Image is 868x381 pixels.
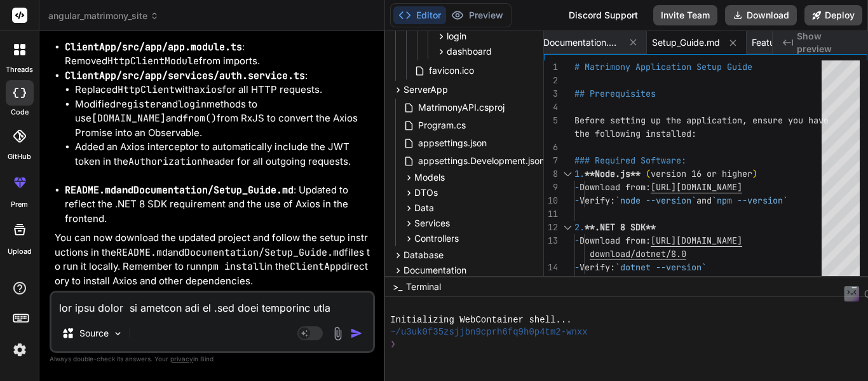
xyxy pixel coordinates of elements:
[559,167,576,181] div: Click to collapse the range.
[544,234,558,247] div: 13
[79,327,109,340] p: Source
[403,249,444,261] span: Database
[170,355,193,363] span: privacy
[580,235,651,246] span: Download from:
[178,98,207,111] code: login
[393,281,402,293] span: >_
[652,36,720,49] span: Setup_Guide.md
[590,248,686,260] span: download/dotnet/8.0
[330,326,345,341] img: attachment
[574,114,829,126] span: Before setting up the application, ensure you have
[50,353,375,365] p: Always double-check its answers. Your in Bind
[797,30,858,55] span: Show preview
[580,261,615,273] span: Verify:
[116,246,168,259] code: README.md
[65,184,116,197] code: README.md
[75,97,372,141] li: Modified and methods to use and from RxJS to convert the Axios Promise into an Observable.
[447,30,466,43] span: login
[544,87,558,100] div: 3
[8,246,32,257] label: Upload
[393,6,446,24] button: Editor
[574,155,686,166] span: ### Required Software:
[65,184,294,196] strong: and
[406,281,441,293] span: Terminal
[428,63,475,78] span: favicon.ico
[403,264,466,277] span: Documentation
[417,118,467,133] span: Program.cs
[752,168,757,179] span: )
[118,83,175,96] code: HttpClient
[417,100,506,115] span: MatrimonyAPI.csproj
[559,221,576,234] div: Click to collapse the range.
[11,107,29,118] label: code
[350,327,363,340] img: icon
[544,274,558,287] div: 15
[75,83,372,97] li: Replaced with for all HTTP requests.
[112,328,123,339] img: Pick Models
[414,202,434,214] span: Data
[574,261,580,273] span: -
[544,167,558,181] div: 8
[447,45,492,58] span: dashboard
[525,36,620,49] span: API_Documentation.md
[390,338,397,350] span: ❯
[6,64,33,75] label: threads
[580,181,651,193] span: Download from:
[48,10,159,22] span: angular_matrimony_site
[725,5,797,25] button: Download
[92,112,166,125] code: [DOMAIN_NAME]
[544,194,558,207] div: 10
[615,261,707,273] span: `dotnet --version`
[615,195,696,206] span: `node --version`
[201,260,264,273] code: npm install
[414,186,438,199] span: DTOs
[65,41,242,53] code: ClientApp/src/app/app.module.ts
[574,195,580,206] span: -
[182,112,217,125] code: from()
[55,231,372,288] p: You can now download the updated project and follow the setup instructions in the and files to ru...
[446,6,508,24] button: Preview
[851,281,858,293] span: −
[574,181,580,193] span: -
[417,135,488,151] span: appsettings.json
[414,232,459,245] span: Controllers
[544,154,558,167] div: 7
[116,98,161,111] code: register
[574,88,656,99] span: ## Prerequisites
[646,168,651,179] span: (
[574,221,585,233] span: 2.
[574,168,585,179] span: 1.
[574,128,696,139] span: the following installed:
[65,183,372,226] li: : Updated to reflect the .NET 8 SDK requirement and the use of Axios in the frontend.
[651,181,742,193] span: [URL][DOMAIN_NAME]
[544,74,558,87] div: 2
[696,195,712,206] span: and
[651,235,742,246] span: [URL][DOMAIN_NAME]
[65,69,305,82] code: ClientApp/src/app/services/auth.service.ts
[544,100,558,114] div: 4
[752,36,847,49] span: Features_Roadmap.md
[417,153,546,169] span: appsettings.Development.json
[544,141,558,154] div: 6
[390,326,588,338] span: ~/u3uk0f35zsjjbn9cprh6fq9h0p4tm2-wnxx
[544,60,558,74] div: 1
[544,207,558,221] div: 11
[403,83,448,96] span: ServerApp
[65,40,372,69] li: : Removed from imports.
[561,5,646,25] div: Discord Support
[390,314,571,326] span: Initializing WebContainer shell...
[414,217,450,230] span: Services
[544,261,558,274] div: 14
[65,69,372,183] li: :
[544,221,558,234] div: 12
[574,61,752,73] span: # Matrimony Application Setup Guide
[544,181,558,194] div: 9
[107,55,199,67] code: HttpClientModule
[651,168,752,179] span: version 16 or higher
[290,260,341,273] code: ClientApp
[11,199,28,210] label: prem
[75,140,372,169] li: Added an Axios interceptor to automatically include the JWT token in the header for all outgoing ...
[804,5,862,25] button: Deploy
[580,195,615,206] span: Verify:
[653,5,717,25] button: Invite Team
